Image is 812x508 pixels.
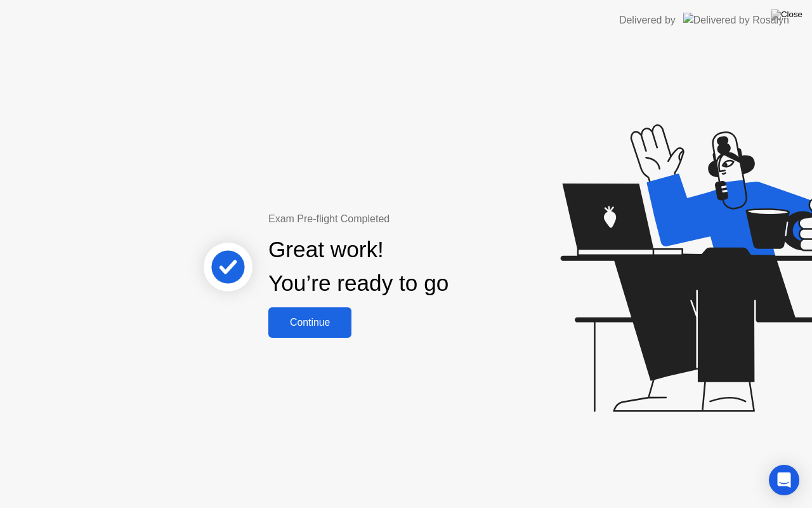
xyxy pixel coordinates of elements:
div: Exam Pre-flight Completed [268,211,530,227]
img: Close [771,10,802,20]
button: Continue [268,307,351,338]
div: Great work! You’re ready to go [268,233,449,300]
div: Open Intercom Messenger [769,465,799,495]
img: Delivered by Rosalyn [683,13,789,27]
div: Delivered by [619,13,676,28]
div: Continue [272,317,348,328]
